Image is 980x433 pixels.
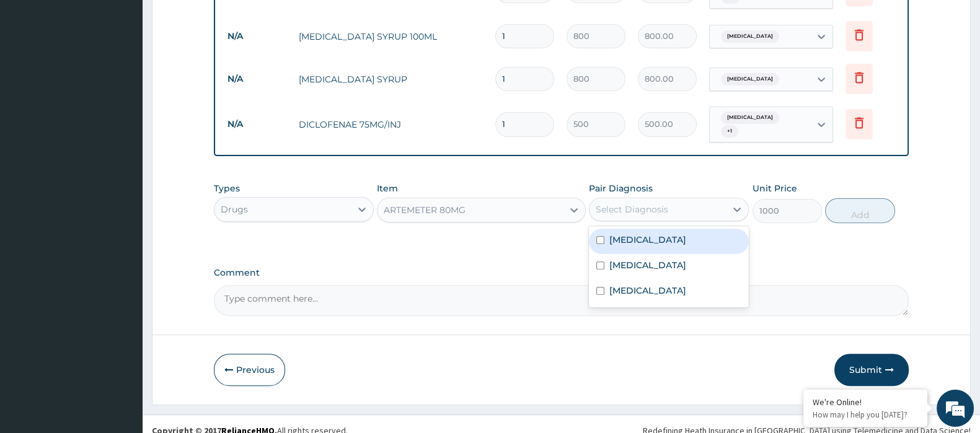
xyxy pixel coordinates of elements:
label: [MEDICAL_DATA] [609,234,686,246]
td: N/A [221,113,293,136]
td: N/A [221,68,293,90]
label: [MEDICAL_DATA] [609,284,686,297]
img: d_794563401_company_1708531726252_794563401 [23,62,50,93]
div: Minimize live chat window [203,6,233,36]
label: Types [214,183,240,194]
div: Drugs [221,203,248,216]
button: Previous [214,354,285,386]
span: + 1 [721,125,738,138]
span: [MEDICAL_DATA] [721,30,779,43]
button: Add [825,198,894,223]
td: [MEDICAL_DATA] SYRUP 100ML [293,24,489,49]
td: [MEDICAL_DATA] SYRUP [293,67,489,92]
label: Item [377,182,398,195]
span: We're online! [72,134,171,260]
td: DICLOFENAE 75MG/INJ [293,112,489,137]
textarea: Type your message and hit 'Enter' [6,295,236,339]
div: ARTEMETER 80MG [384,204,466,216]
label: Unit Price [753,182,797,195]
div: Chat with us now [64,69,208,85]
button: Submit [834,354,909,386]
span: [MEDICAL_DATA] [721,112,779,124]
label: Pair Diagnosis [589,182,653,195]
div: We're Online! [813,396,918,408]
div: Select Diagnosis [596,203,668,216]
label: [MEDICAL_DATA] [609,259,686,271]
label: Comment [214,268,909,278]
td: N/A [221,25,293,48]
span: [MEDICAL_DATA] [721,73,779,85]
p: How may I help you today? [813,409,918,420]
